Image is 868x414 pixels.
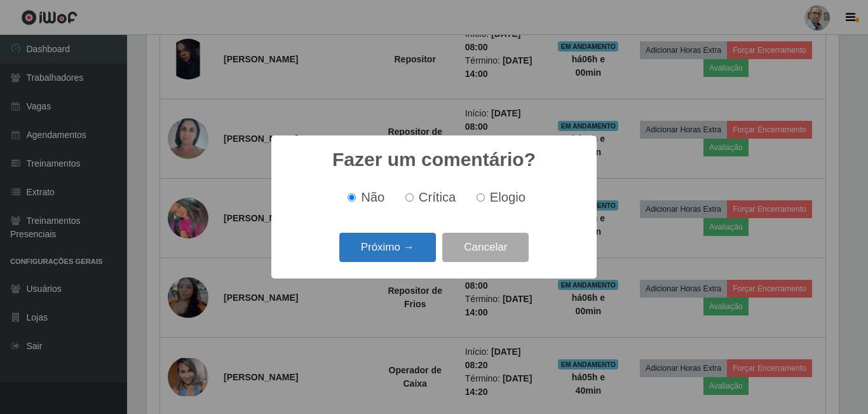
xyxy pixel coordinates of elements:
span: Crítica [419,190,456,204]
input: Não [348,193,356,202]
span: Não [361,190,384,204]
input: Crítica [405,193,414,202]
button: Cancelar [442,233,529,263]
h2: Fazer um comentário? [332,148,536,171]
span: Elogio [490,190,526,204]
input: Elogio [477,193,485,202]
button: Próximo → [339,233,436,263]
